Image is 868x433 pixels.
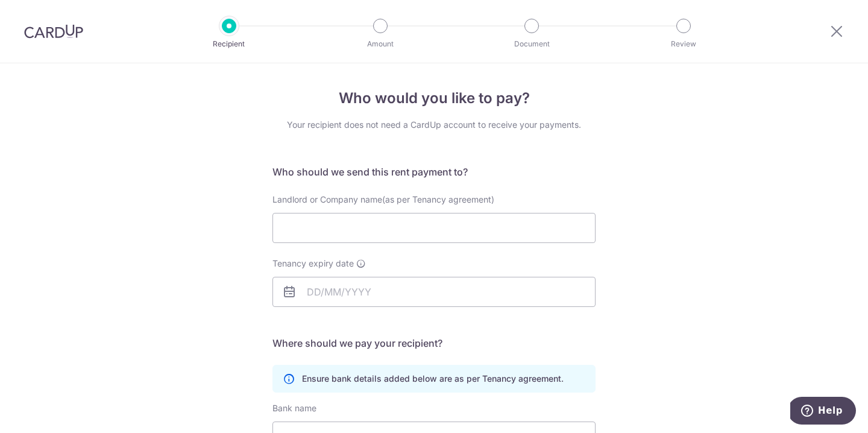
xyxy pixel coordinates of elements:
[790,397,856,427] iframe: Opens a widget where you can find more information
[272,402,316,414] label: Bank name
[272,258,354,270] span: Tenancy expiry date
[336,38,425,50] p: Amount
[184,38,274,50] p: Recipient
[272,277,596,307] input: DD/MM/YYYY
[487,38,576,50] p: Document
[639,38,728,50] p: Review
[272,165,596,179] h5: Who should we send this rent payment to?
[272,87,596,109] h4: Who would you like to pay?
[24,24,83,39] img: CardUp
[272,336,596,350] h5: Where should we pay your recipient?
[272,119,596,131] div: Your recipient does not need a CardUp account to receive your payments.
[272,194,494,204] span: Landlord or Company name(as per Tenancy agreement)
[302,373,564,385] p: Ensure bank details added below are as per Tenancy agreement.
